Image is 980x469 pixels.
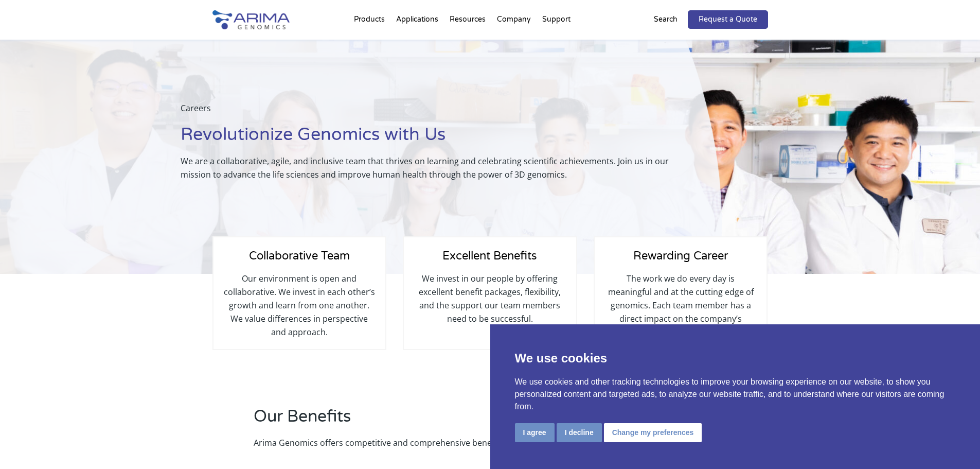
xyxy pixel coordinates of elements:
p: Arima Genomics offers competitive and comprehensive benefits. [254,436,621,449]
h2: Our Benefits [254,405,621,436]
button: I agree [515,423,555,442]
h1: Revolutionize Genomics with Us [181,123,696,154]
p: Search [654,13,678,26]
p: We invest in our people by offering excellent benefit packages, flexibility, and the support our ... [414,272,565,325]
button: I decline [557,423,602,442]
span: Rewarding Career [633,249,728,263]
button: Change my preferences [604,423,702,442]
a: Request a Quote [688,10,768,29]
p: We use cookies and other tracking technologies to improve your browsing experience on our website... [515,376,956,413]
img: Arima-Genomics-logo [212,10,290,29]
span: Collaborative Team [249,249,350,263]
p: We are a collaborative, agile, and inclusive team that thrives on learning and celebrating scient... [181,154,696,181]
p: The work we do every day is meaningful and at the cutting edge of genomics. Each team member has ... [605,272,756,339]
p: We use cookies [515,349,956,368]
p: Careers [181,101,696,123]
p: Our environment is open and collaborative. We invest in each other’s growth and learn from one an... [224,272,375,339]
span: Excellent Benefits [442,249,537,263]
